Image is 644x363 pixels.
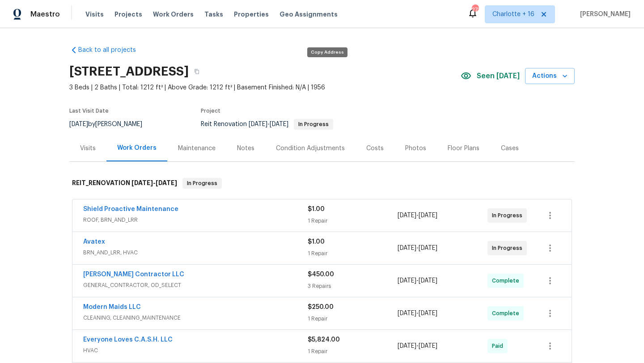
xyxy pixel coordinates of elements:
[472,5,478,14] div: 273
[69,121,88,127] span: [DATE]
[492,10,534,19] span: Charlotte + 16
[477,72,520,80] span: Seen [DATE]
[83,281,308,290] span: GENERAL_CONTRACTOR, OD_SELECT
[419,212,437,219] span: [DATE]
[234,10,269,19] span: Properties
[398,245,416,251] span: [DATE]
[83,206,178,212] a: Shield Proactive Maintenance
[69,46,155,55] a: Back to all projects
[308,337,340,343] span: $5,824.00
[249,121,288,127] span: -
[398,212,416,219] span: [DATE]
[308,216,398,225] div: 1 Repair
[398,343,416,349] span: [DATE]
[83,271,184,278] a: [PERSON_NAME] Contractor LLC
[69,83,461,92] span: 3 Beds | 2 Baths | Total: 1212 ft² | Above Grade: 1212 ft² | Basement Finished: N/A | 1956
[398,278,416,284] span: [DATE]
[156,180,177,186] span: [DATE]
[398,244,437,253] span: -
[83,215,308,224] span: ROOF, BRN_AND_LRR
[308,304,334,310] span: $250.00
[69,67,189,76] h2: [STREET_ADDRESS]
[114,10,142,19] span: Projects
[405,144,426,153] div: Photos
[183,179,221,188] span: In Progress
[83,248,308,257] span: BRN_AND_LRR, HVAC
[308,347,398,356] div: 1 Repair
[492,342,507,350] span: Paid
[525,68,575,84] button: Actions
[398,211,437,220] span: -
[492,309,523,318] span: Complete
[295,122,332,127] span: In Progress
[69,169,575,198] div: REIT_RENOVATION [DATE]-[DATE]In Progress
[80,144,96,153] div: Visits
[117,144,157,152] div: Work Orders
[398,342,437,350] span: -
[270,121,288,127] span: [DATE]
[419,278,437,284] span: [DATE]
[83,304,141,310] a: Modern Maids LLC
[308,282,398,291] div: 3 Repairs
[492,211,526,220] span: In Progress
[131,180,177,186] span: -
[398,276,437,285] span: -
[201,108,220,114] span: Project
[69,119,153,130] div: by [PERSON_NAME]
[308,314,398,323] div: 1 Repair
[492,276,523,285] span: Complete
[69,108,109,114] span: Last Visit Date
[448,144,479,153] div: Floor Plans
[501,144,519,153] div: Cases
[492,244,526,253] span: In Progress
[72,178,177,189] h6: REIT_RENOVATION
[249,121,267,127] span: [DATE]
[178,144,216,153] div: Maintenance
[308,249,398,258] div: 1 Repair
[83,313,308,322] span: CLEANING, CLEANING_MAINTENANCE
[131,180,153,186] span: [DATE]
[30,10,60,19] span: Maestro
[276,144,345,153] div: Condition Adjustments
[85,10,104,19] span: Visits
[201,121,333,127] span: Reit Renovation
[83,346,308,355] span: HVAC
[419,310,437,317] span: [DATE]
[398,309,437,318] span: -
[153,10,194,19] span: Work Orders
[398,310,416,317] span: [DATE]
[83,239,105,245] a: Avatex
[204,11,223,17] span: Tasks
[308,206,325,212] span: $1.00
[308,271,334,278] span: $450.00
[83,337,173,343] a: Everyone Loves C.A.S.H. LLC
[366,144,384,153] div: Costs
[237,144,254,153] div: Notes
[419,343,437,349] span: [DATE]
[308,239,325,245] span: $1.00
[532,71,568,82] span: Actions
[280,10,338,19] span: Geo Assignments
[419,245,437,251] span: [DATE]
[576,10,631,19] span: [PERSON_NAME]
